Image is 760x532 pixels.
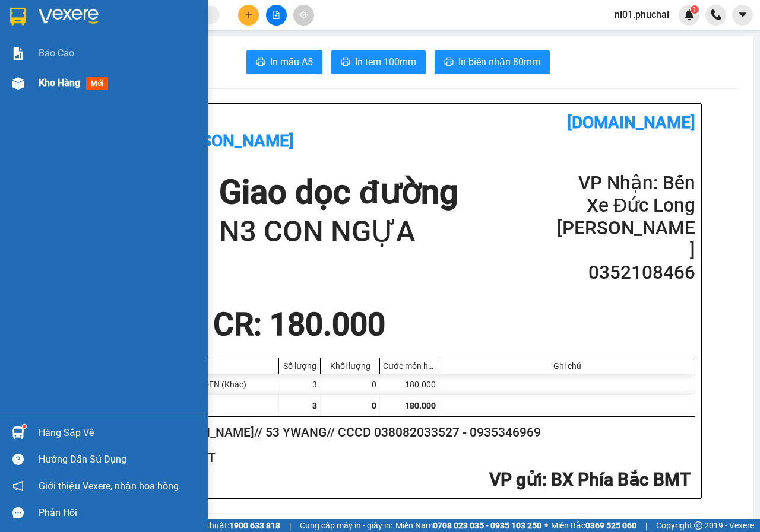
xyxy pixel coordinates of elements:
div: 180.000 [380,374,439,395]
button: plus [238,5,259,26]
div: BX Phía Bắc BMT [10,10,113,39]
strong: 1900 633 818 [229,521,280,530]
sup: 1 [691,5,699,14]
span: file-add [272,11,280,19]
span: printer [444,57,454,68]
img: warehouse-icon [12,426,24,439]
div: Hàng sắp về [39,424,199,442]
span: Miền Nam [395,519,541,532]
span: Giới thiệu Vexere, nhận hoa hồng [39,479,179,493]
b: [DOMAIN_NAME] [567,113,695,132]
img: phone-icon [711,9,721,20]
sup: 1 [23,425,26,428]
h2: VP Nhận: Bến Xe Đức Long [553,172,695,217]
span: mới [86,77,108,90]
div: Ghi chú [442,361,692,371]
h2: [PERSON_NAME] [553,217,695,262]
div: Bến Xe Đức Long [122,10,217,39]
img: icon-new-feature [684,9,695,20]
span: question-circle [12,454,24,465]
button: printerIn mẫu A5 [246,50,322,74]
h1: Giao dọc đường [219,172,458,213]
button: printerIn biên nhận 80mm [435,50,550,74]
div: Số lượng [282,361,317,371]
span: Nhận: [122,11,150,24]
div: Phản hồi [39,504,199,522]
strong: 0369 525 060 [585,521,636,530]
span: plus [245,11,253,19]
h2: Lấy dọc đường: BMT [100,448,691,468]
span: printer [256,57,265,68]
span: aim [299,11,308,19]
h1: N3 CON NGỰA [219,213,458,251]
span: 180.000 [405,401,436,410]
span: Kho hàng [39,77,80,88]
div: Khối lượng [324,361,376,371]
b: [PERSON_NAME] [166,131,294,151]
button: caret-down [732,5,753,26]
span: Báo cáo [39,46,74,60]
button: file-add [266,5,287,26]
span: In biên nhận 80mm [458,55,540,69]
span: Cung cấp máy in - giấy in: [300,519,392,532]
span: ni01.phuchai [605,7,679,22]
div: [PERSON_NAME] [122,39,217,53]
span: N3 CON NGỰA [122,69,202,111]
div: 3 [279,374,321,395]
strong: 0708 023 035 - 0935 103 250 [433,521,541,530]
span: | [289,519,291,532]
span: Hỗ trợ kỹ thuật: [171,519,280,532]
img: logo-vxr [10,8,26,26]
div: 0352108466 [122,53,217,69]
span: In mẫu A5 [270,55,313,69]
button: printerIn tem 100mm [331,50,426,74]
span: ⚪️ [544,523,548,528]
span: message [12,507,24,518]
span: 3 [312,401,317,410]
div: [PERSON_NAME]// 53 YWANG// CCCD 038082033527 [10,39,113,95]
span: copyright [694,521,702,530]
span: | [645,519,647,532]
button: aim [293,5,314,26]
span: 1 [692,5,696,14]
span: printer [341,57,350,68]
span: caret-down [737,9,748,20]
div: 0 [321,374,380,395]
h2: Người gửi: [PERSON_NAME]// 53 YWANG// CCCD 038082033527 - 0935346969 [100,423,691,442]
span: Miền Bắc [551,519,636,532]
img: warehouse-icon [12,77,24,90]
div: Cước món hàng [383,361,436,371]
span: In tem 100mm [355,55,416,69]
span: notification [12,480,24,492]
span: VP gửi [489,469,542,490]
span: 0 [372,401,376,410]
img: solution-icon [12,47,24,60]
h2: 0352108466 [553,262,695,284]
div: Hướng dẫn sử dụng [39,451,199,469]
span: CR : 180.000 [213,306,385,343]
span: Gửi: [10,11,28,24]
h2: : BX Phía Bắc BMT [100,468,691,492]
span: DĐ: [122,76,139,88]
